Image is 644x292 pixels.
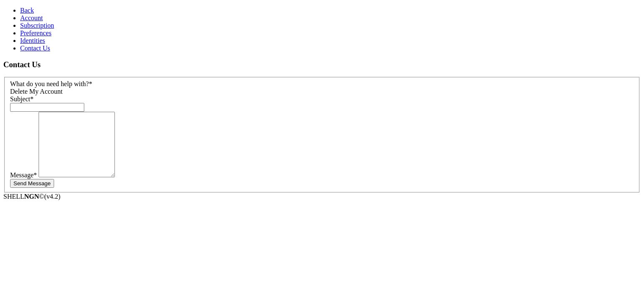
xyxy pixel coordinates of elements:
[20,45,50,52] a: Contact Us
[20,14,43,21] a: Account
[3,60,641,69] h3: Contact Us
[10,80,92,87] label: What do you need help with?
[20,29,52,37] a: Preferences
[20,37,45,44] a: Identities
[10,95,34,103] label: Subject
[10,88,62,95] span: Delete My Account
[10,179,54,188] button: Send Message
[10,171,37,179] label: Message
[20,7,34,14] a: Back
[44,193,61,200] span: 4.2.0
[3,193,60,200] span: SHELL ©
[10,88,634,95] div: Delete My Account
[24,193,39,200] b: NGN
[20,22,54,29] a: Subscription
